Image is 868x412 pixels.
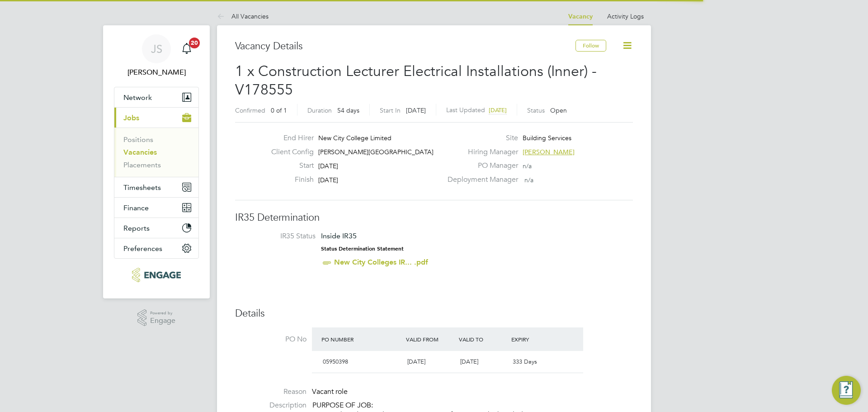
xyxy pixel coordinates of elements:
[235,401,307,410] label: Description
[103,25,210,298] nav: Main navigation
[235,40,576,53] h3: Vacancy Details
[123,148,157,156] a: Vacancies
[550,106,567,114] span: Open
[114,177,198,197] button: Timesheets
[509,331,562,347] div: Expiry
[321,246,404,252] strong: Status Determination Statement
[123,161,161,169] a: Placements
[523,148,575,156] span: [PERSON_NAME]
[189,38,200,48] span: 20
[337,106,359,114] span: 54 days
[235,387,307,397] label: Reason
[380,106,401,114] label: Start In
[114,87,198,107] button: Network
[150,317,175,325] span: Engage
[264,161,314,170] label: Start
[114,268,199,282] a: Go to home page
[114,218,198,238] button: Reports
[264,133,314,143] label: End Hirer
[323,358,348,365] span: 05950398
[235,211,633,224] h3: IR35 Determination
[406,106,426,114] span: [DATE]
[457,331,509,347] div: Valid To
[523,162,532,170] span: n/a
[114,34,199,78] a: JS[PERSON_NAME]
[576,40,606,52] button: Follow
[264,147,314,157] label: Client Config
[235,307,633,320] h3: Details
[318,162,338,170] span: [DATE]
[114,238,198,258] button: Preferences
[235,335,307,344] label: PO No
[318,176,338,184] span: [DATE]
[334,258,428,266] a: New City Colleges IR... .pdf
[523,134,571,142] span: Building Services
[114,198,198,218] button: Finance
[217,12,269,20] a: All Vacancies
[123,135,153,144] a: Positions
[264,175,314,185] label: Finish
[132,268,180,282] img: provision-recruitment-logo-retina.png
[489,106,507,114] span: [DATE]
[123,93,152,102] span: Network
[527,106,545,114] label: Status
[407,358,425,365] span: [DATE]
[123,114,139,122] span: Jobs
[524,176,533,184] span: n/a
[321,232,357,240] span: Inside IR35
[318,134,392,142] span: New City College Limited
[404,331,457,347] div: Valid From
[442,133,518,143] label: Site
[235,106,265,114] label: Confirmed
[307,106,332,114] label: Duration
[446,106,485,114] label: Last Updated
[442,147,518,157] label: Hiring Manager
[123,204,149,212] span: Finance
[137,309,176,327] a: Powered byEngage
[271,106,287,114] span: 0 of 1
[442,161,518,170] label: PO Manager
[568,13,593,20] a: Vacancy
[460,358,478,365] span: [DATE]
[114,67,199,78] span: Jake Smith
[318,148,434,156] span: [PERSON_NAME][GEOGRAPHIC_DATA]
[244,232,316,241] label: IR35 Status
[319,331,404,347] div: PO Number
[123,224,150,232] span: Reports
[442,175,518,185] label: Deployment Manager
[151,43,162,55] span: JS
[178,34,196,63] a: 20
[123,244,162,253] span: Preferences
[150,309,175,317] span: Powered by
[123,183,161,192] span: Timesheets
[114,128,198,177] div: Jobs
[114,108,198,128] button: Jobs
[513,358,537,365] span: 333 Days
[832,376,861,405] button: Engage Resource Center
[607,12,644,20] a: Activity Logs
[312,387,348,396] span: Vacant role
[235,62,597,99] span: 1 x Construction Lecturer Electrical Installations (Inner) - V178555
